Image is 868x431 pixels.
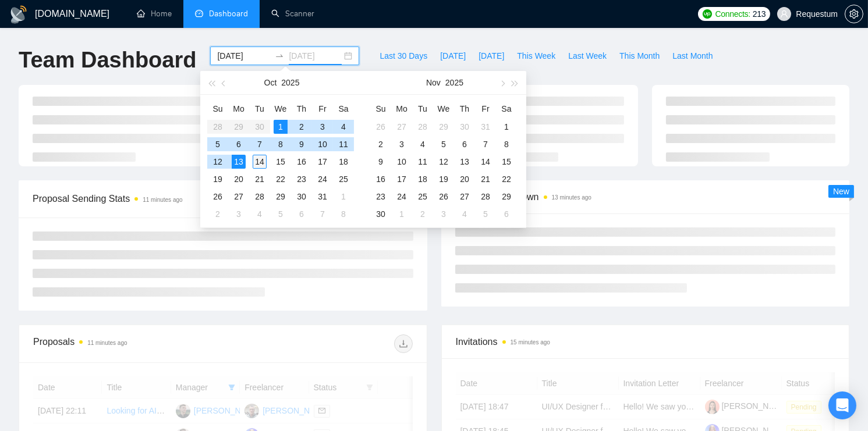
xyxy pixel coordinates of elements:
[456,334,835,349] span: Invitations
[475,188,496,205] td: 2025-11-28
[336,172,350,186] div: 25
[373,47,434,65] button: Last 30 Days
[475,99,496,118] th: Fr
[312,136,333,153] td: 2025-10-10
[312,118,333,136] td: 2025-10-03
[433,99,454,118] th: We
[9,5,28,24] img: logo
[416,155,430,169] div: 11
[228,205,249,223] td: 2025-11-03
[437,137,451,151] div: 5
[479,172,493,186] div: 21
[845,9,863,19] span: setting
[249,136,270,153] td: 2025-10-07
[271,9,314,19] a: searchScanner
[454,170,475,188] td: 2025-11-20
[496,153,517,170] td: 2025-11-15
[455,190,836,204] span: Scanner Breakdown
[211,155,225,169] div: 12
[715,8,750,20] span: Connects:
[475,205,496,223] td: 2025-12-05
[228,153,249,170] td: 2025-10-13
[753,8,766,20] span: 213
[454,188,475,205] td: 2025-11-27
[143,197,182,203] time: 11 minutes ago
[395,155,409,169] div: 10
[333,99,354,118] th: Sa
[291,188,312,205] td: 2025-10-30
[845,9,863,19] a: setting
[333,153,354,170] td: 2025-10-18
[475,118,496,136] td: 2025-10-31
[253,207,267,221] div: 4
[499,137,513,151] div: 8
[270,118,291,136] td: 2025-10-01
[274,137,288,151] div: 8
[828,391,856,419] div: Open Intercom Messenger
[291,136,312,153] td: 2025-10-09
[249,188,270,205] td: 2025-10-28
[253,137,267,151] div: 7
[433,188,454,205] td: 2025-11-26
[336,137,350,151] div: 11
[433,170,454,188] td: 2025-11-19
[336,207,350,221] div: 8
[416,190,430,204] div: 25
[517,49,555,62] span: This Week
[217,49,270,62] input: Start date
[374,207,388,221] div: 30
[833,187,849,196] span: New
[232,137,246,151] div: 6
[780,10,788,18] span: user
[316,207,330,221] div: 7
[274,172,288,186] div: 22
[475,153,496,170] td: 2025-11-14
[295,190,309,204] div: 30
[496,188,517,205] td: 2025-11-29
[499,120,513,134] div: 1
[333,118,354,136] td: 2025-10-04
[295,120,309,134] div: 2
[370,188,391,205] td: 2025-11-23
[437,207,451,221] div: 3
[275,51,284,60] span: to
[479,120,493,134] div: 31
[412,136,433,153] td: 2025-11-04
[207,99,228,118] th: Su
[416,120,430,134] div: 28
[195,9,203,17] span: dashboard
[207,188,228,205] td: 2025-10-26
[479,207,493,221] div: 5
[416,172,430,186] div: 18
[336,155,350,169] div: 18
[207,153,228,170] td: 2025-10-12
[336,120,350,134] div: 4
[412,188,433,205] td: 2025-11-25
[270,99,291,118] th: We
[249,153,270,170] td: 2025-10-14
[211,137,225,151] div: 5
[391,153,412,170] td: 2025-11-10
[291,170,312,188] td: 2025-10-23
[228,170,249,188] td: 2025-10-20
[316,120,330,134] div: 3
[312,188,333,205] td: 2025-10-31
[312,99,333,118] th: Fr
[374,190,388,204] div: 23
[437,120,451,134] div: 29
[264,71,277,94] button: Oct
[291,99,312,118] th: Th
[275,51,284,60] span: swap-right
[391,118,412,136] td: 2025-10-27
[552,194,591,201] time: 13 minutes ago
[291,153,312,170] td: 2025-10-16
[207,136,228,153] td: 2025-10-05
[433,136,454,153] td: 2025-11-05
[249,99,270,118] th: Tu
[232,155,246,169] div: 13
[33,334,223,353] div: Proposals
[433,153,454,170] td: 2025-11-12
[374,137,388,151] div: 2
[249,170,270,188] td: 2025-10-21
[412,118,433,136] td: 2025-10-28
